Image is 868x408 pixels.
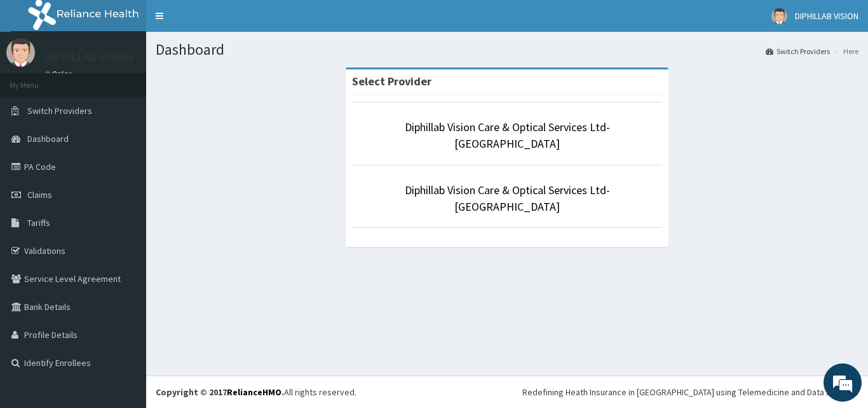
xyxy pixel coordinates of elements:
a: Diphillab Vision Care & Optical Services Ltd- [GEOGRAPHIC_DATA] [405,120,610,151]
span: Switch Providers [27,105,92,116]
footer: All rights reserved. [146,376,868,408]
span: Tariffs [27,217,50,229]
h1: Dashboard [156,41,858,58]
span: Dashboard [27,133,69,144]
a: Switch Providers [766,46,830,57]
strong: Copyright © 2017 . [156,386,284,398]
a: Diphillab Vision Care & Optical Services Ltd- [GEOGRAPHIC_DATA] [405,183,610,214]
img: User Image [6,38,35,67]
img: User Image [771,8,787,24]
div: Redefining Heath Insurance in [GEOGRAPHIC_DATA] using Telemedicine and Data Science! [522,386,858,398]
li: Here [831,46,858,57]
strong: Select Provider [352,74,431,88]
p: DIPHILLAB VISION [44,52,133,63]
span: Claims [27,189,52,200]
span: DIPHILLAB VISION [795,10,858,22]
a: Online [44,69,75,78]
a: RelianceHMO [227,386,281,398]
